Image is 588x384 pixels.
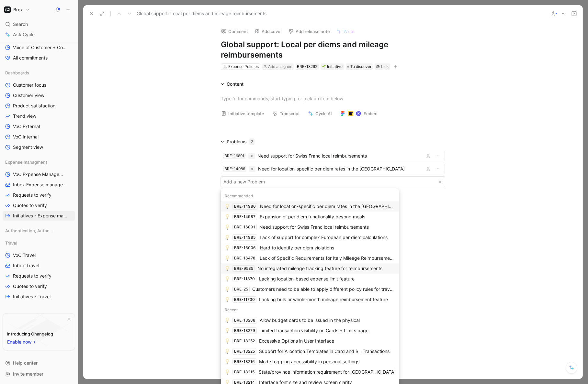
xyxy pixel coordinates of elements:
div: BRE-14986 [234,203,256,210]
img: 💡 [225,359,230,364]
img: 💡 [225,349,230,354]
span: Mode toggling accessibility in personal settings [259,359,359,364]
div: Recent [221,305,399,315]
img: 💡 [225,318,230,323]
div: No integrated mileage tracking feature for reimbursements [257,265,382,272]
div: BRE-18215 [234,369,254,375]
div: BRE-16478 [234,255,255,261]
img: 💡 [225,204,230,209]
span: Limited transaction visibility on Cards + Limits page [259,328,368,333]
div: Need support for Swiss Franc local reimbursements [259,223,369,231]
div: Lacking location-based expense limit feature [259,275,355,283]
img: 💡 [225,235,230,240]
img: 💡 [225,225,230,230]
div: BRE-18288 [234,317,255,324]
span: Support for Allocation Templates in Card and Bill Transactions [259,348,390,354]
div: Need for location-specific per diem rates in the [GEOGRAPHIC_DATA] [260,203,395,210]
img: 💡 [225,369,230,375]
div: BRE-14987 [234,214,255,220]
img: 💡 [225,276,230,281]
div: BRE-18225 [234,348,255,355]
div: BRE-16006 [234,245,256,251]
div: Customers need to be able to apply different policy rules for travel to support global statutory ... [252,285,395,293]
img: 💡 [225,287,230,292]
div: Lacking bulk or whole-month mileage reimbursement feature [259,296,388,303]
div: Lack of Specific Requirements for Italy Mileage Reimbursements [260,254,395,262]
img: 💡 [225,338,230,344]
img: 💡 [225,245,230,250]
img: 💡 [225,297,230,302]
div: BRE-18279 [234,327,255,334]
div: BRE-14985 [234,234,255,241]
div: BRE-16891 [234,224,255,230]
span: Excessive Options in User Interface [259,338,334,344]
img: 💡 [225,328,230,333]
span: State/province information requirement for [GEOGRAPHIC_DATA] [259,369,396,375]
img: 💡 [225,266,230,271]
img: 💡 [225,214,230,219]
span: Allow budget cards to be issued in the physical [260,317,360,323]
div: Hard to identify per diem violations [260,244,334,252]
div: BRE-11870 [234,276,255,282]
div: Lack of support for complex European per diem calculations [260,234,388,241]
div: Recommended [221,191,399,201]
div: BRE-25 [234,286,248,292]
div: BRE-18252 [234,338,255,344]
div: Expansion of per diem functionality beyond meals [260,213,365,221]
div: BRE-9535 [234,265,253,272]
div: BRE-11730 [234,296,255,303]
div: BRE-18216 [234,358,255,365]
img: 💡 [225,256,230,261]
